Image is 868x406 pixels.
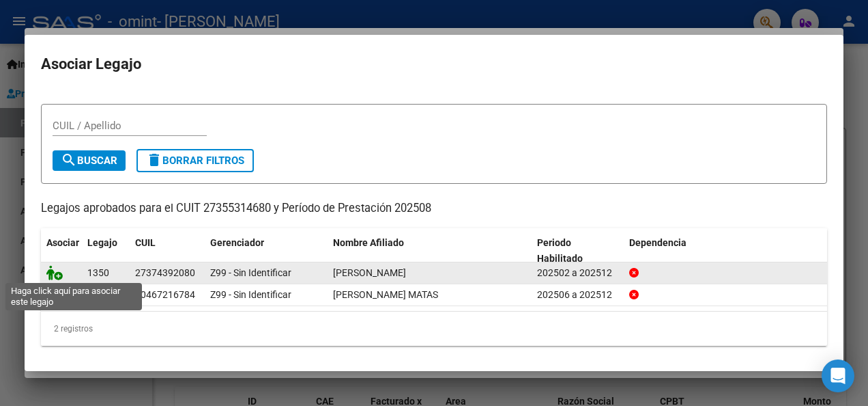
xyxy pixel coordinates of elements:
div: 20467216784 [135,287,195,303]
div: 2 registros [41,312,827,346]
datatable-header-cell: Asociar [41,228,82,273]
span: Z99 - Sin Identificar [210,267,291,278]
span: CUIL [135,237,156,248]
button: Buscar [53,150,126,171]
span: Borrar Filtros [146,154,244,167]
span: Nombre Afiliado [333,237,404,248]
span: LORENZI SOFIA ANTONELLA [333,267,406,278]
span: Buscar [61,154,117,167]
datatable-header-cell: Dependencia [624,228,828,273]
div: Open Intercom Messenger [822,360,854,392]
span: Dependencia [629,237,686,248]
div: 202502 a 202512 [537,265,618,281]
h2: Asociar Legajo [41,51,827,77]
span: 1350 [87,267,109,278]
datatable-header-cell: Periodo Habilitado [532,228,624,273]
span: MAMONDE MAT­AS [333,289,438,300]
span: Periodo Habilitado [537,237,583,264]
p: Legajos aprobados para el CUIT 27355314680 y Período de Prestación 202508 [41,200,827,217]
span: 1122 [87,289,109,300]
datatable-header-cell: Gerenciador [205,228,328,273]
div: 202506 a 202512 [537,287,618,303]
datatable-header-cell: CUIL [130,228,205,273]
mat-icon: search [61,152,77,168]
span: Gerenciador [210,237,264,248]
span: Asociar [46,237,79,248]
button: Borrar Filtros [136,149,254,172]
span: Z99 - Sin Identificar [210,289,291,300]
div: 27374392080 [135,265,195,281]
mat-icon: delete [146,152,162,168]
datatable-header-cell: Legajo [82,228,130,273]
span: Legajo [87,237,117,248]
datatable-header-cell: Nombre Afiliado [328,228,532,273]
